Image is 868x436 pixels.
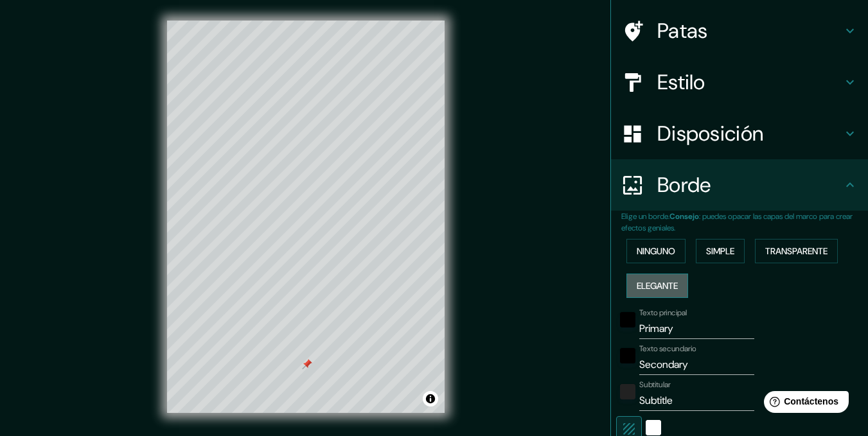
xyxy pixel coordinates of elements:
button: blanco [646,420,661,435]
font: Ninguno [637,245,675,257]
font: Texto secundario [639,344,696,354]
font: Estilo [657,69,705,96]
font: : puedes opacar las capas del marco para crear efectos geniales. [621,211,853,233]
font: Elegante [637,280,678,292]
font: Simple [706,245,734,257]
font: Texto principal [639,308,687,318]
button: Activar o desactivar atribución [423,391,438,406]
div: Borde [611,159,868,211]
div: Estilo [611,57,868,108]
font: Borde [657,171,711,198]
font: Disposición [657,120,763,147]
font: Subtitular [639,379,671,390]
font: Consejo [669,211,699,222]
button: negro [620,312,635,327]
div: Patas [611,5,868,57]
button: Ninguno [626,239,686,263]
button: color-222222 [620,384,635,399]
button: Simple [696,239,745,263]
font: Elige un borde. [621,211,669,222]
button: Elegante [626,274,688,298]
font: Patas [657,17,708,44]
iframe: Lanzador de widgets de ayuda [754,386,854,422]
font: Transparente [765,245,828,257]
div: Disposición [611,108,868,159]
button: Transparente [755,239,838,263]
button: negro [620,348,635,363]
